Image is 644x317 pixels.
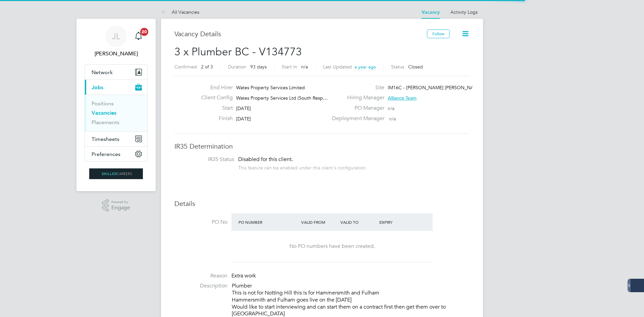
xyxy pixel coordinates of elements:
button: Network [85,65,147,80]
label: Deployment Manager [328,115,384,122]
span: Engage [111,205,130,211]
span: Network [92,69,113,75]
label: Duration [228,64,246,70]
div: Valid From [300,216,339,228]
span: IM16C - [PERSON_NAME] [PERSON_NAME] - INNER WEST 1… [388,85,523,91]
label: PO No [174,219,227,226]
label: Reason [174,272,227,279]
span: Wates Property Services Limited [236,85,305,91]
span: Powered by [111,199,130,205]
button: Follow [427,30,450,38]
label: Confirmed [174,64,197,70]
span: Extra work [231,272,256,279]
a: Positions [92,100,114,107]
label: Hiring Manager [328,94,384,101]
span: [DATE] [236,116,251,122]
span: n/a [301,64,308,70]
label: Finish [196,115,233,122]
span: Timesheets [92,136,119,142]
a: JL[PERSON_NAME] [85,25,148,58]
div: This feature can be enabled under this client's configuration. [238,163,367,171]
a: Vacancies [92,110,116,116]
span: 3 x Plumber BC - V134773 [174,45,302,58]
a: Go to home page [85,168,148,179]
h3: IR35 Determination [174,142,470,151]
a: Activity Logs [450,9,478,15]
button: Preferences [85,147,147,161]
span: Disabled for this client. [238,156,293,163]
label: Description [174,282,227,289]
span: 20 [140,28,148,36]
label: End Hirer [196,84,233,91]
span: Joe Laws [85,50,148,58]
nav: Main navigation [76,19,156,191]
span: Alliance Team [388,95,417,101]
div: PO Number [237,216,300,228]
a: Powered byEngage [102,199,130,212]
div: Expiry [378,216,417,228]
img: skilledcareers-logo-retina.png [89,168,143,179]
span: [DATE] [236,105,251,111]
span: n/a [389,116,396,122]
span: Jobs [92,84,103,91]
span: Preferences [92,151,120,157]
label: IR35 Status [181,156,234,163]
span: Wates Property Services Ltd (South Resp… [236,95,328,101]
div: Jobs [85,95,147,131]
span: 93 days [250,64,267,70]
button: Jobs [85,80,147,95]
a: 20 [132,25,145,47]
span: a year ago [355,64,376,70]
span: n/a [388,105,394,111]
a: Vacancy [422,9,440,15]
label: Client Config [196,94,233,101]
h3: Details [174,199,470,208]
h3: Vacancy Details [174,30,427,38]
label: Start [196,105,233,112]
a: All Vacancies [161,9,199,15]
button: Timesheets [85,131,147,146]
label: Start In [282,64,297,70]
label: Last Updated [323,64,352,70]
a: Placements [92,119,119,125]
span: JL [112,32,120,41]
div: No PO numbers have been created. [238,243,426,250]
label: Status [391,64,404,70]
div: Valid To [339,216,378,228]
label: Site [328,84,384,91]
label: PO Manager [328,105,384,112]
span: 2 of 3 [201,64,213,70]
span: Closed [408,64,423,70]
